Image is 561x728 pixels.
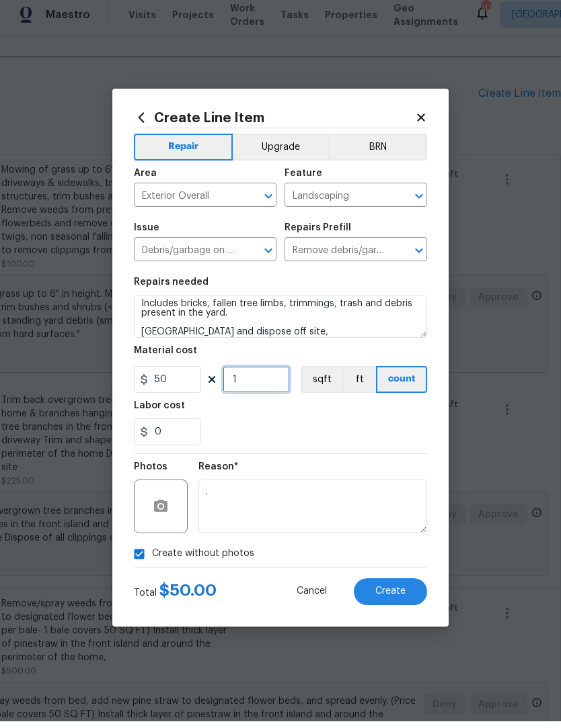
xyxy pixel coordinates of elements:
h2: Create Line Item [134,117,415,132]
button: Repair [134,140,233,167]
button: Open [259,193,278,212]
button: Create [354,585,427,612]
h5: Feature [285,175,322,185]
h5: Labor cost [134,408,185,417]
span: Create [375,593,406,603]
h5: Repairs Prefill [285,230,351,239]
button: ft [342,373,376,400]
h5: Reason* [198,469,238,478]
h5: Repairs needed [134,284,209,293]
button: BRN [328,140,427,167]
button: Cancel [275,585,348,612]
button: sqft [301,373,342,400]
textarea: Remove, haul off, and properly dispose of any debris left by seller to offsite location. Cost est... [134,302,427,345]
button: Open [410,193,428,212]
h5: Photos [134,469,167,478]
h5: Material cost [134,353,197,362]
h5: Area [134,175,157,185]
div: Total [134,590,217,606]
h5: Issue [134,230,159,239]
button: count [376,373,427,400]
span: $ 50.00 [159,589,217,605]
button: Open [259,248,278,267]
span: Cancel [297,593,327,603]
span: Create without photos [152,553,254,567]
button: Upgrade [233,140,329,167]
button: Open [410,248,428,267]
textarea: . [198,486,427,540]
